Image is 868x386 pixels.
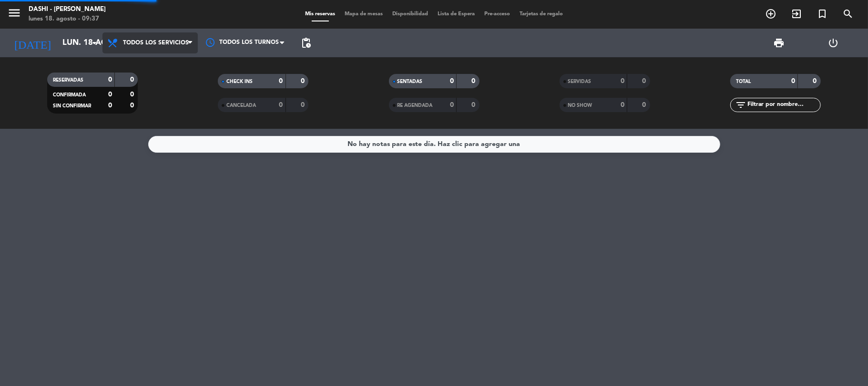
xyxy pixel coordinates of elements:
input: Filtrar por nombre... [746,100,820,110]
strong: 0 [813,78,818,84]
div: LOG OUT [807,29,861,57]
strong: 0 [791,78,795,84]
strong: 0 [450,102,454,108]
span: CHECK INS [226,79,253,84]
strong: 0 [279,78,283,84]
i: arrow_drop_down [89,37,100,49]
span: CANCELADA [226,103,256,108]
i: add_circle_outline [765,8,776,20]
span: CONFIRMADA [53,93,86,97]
span: pending_actions [300,37,312,49]
strong: 0 [108,76,112,83]
span: SIN CONFIRMAR [53,104,91,108]
span: RESERVADAS [53,78,83,83]
span: Disponibilidad [388,11,433,17]
span: SERVIDAS [568,79,592,84]
strong: 0 [642,102,648,108]
strong: 0 [642,78,648,84]
span: print [773,37,785,49]
span: NO SHOW [568,103,592,108]
strong: 0 [279,102,283,108]
div: lunes 18. agosto - 09:37 [29,14,106,24]
strong: 0 [621,102,624,108]
span: RE AGENDADA [398,103,433,108]
span: TOTAL [736,79,751,84]
button: menu [7,6,21,23]
span: Mis reservas [300,11,340,17]
span: Pre-acceso [480,11,515,17]
strong: 0 [301,102,306,108]
strong: 0 [471,102,477,108]
div: Dashi - [PERSON_NAME] [29,5,106,14]
span: Tarjetas de regalo [515,11,568,17]
strong: 0 [108,102,112,109]
strong: 0 [450,78,454,84]
i: [DATE] [7,32,58,53]
div: No hay notas para este día. Haz clic para agregar una [348,139,521,150]
strong: 0 [621,78,624,84]
strong: 0 [471,78,477,84]
strong: 0 [108,91,112,98]
span: Mapa de mesas [340,11,388,17]
strong: 0 [130,76,136,83]
i: menu [7,6,21,20]
strong: 0 [130,102,136,109]
span: Todos los servicios [123,40,189,46]
strong: 0 [301,78,306,84]
i: power_settings_new [828,37,839,49]
i: turned_in_not [817,8,828,20]
i: exit_to_app [791,8,802,20]
i: filter_list [735,99,746,111]
strong: 0 [130,91,136,98]
i: search [842,8,854,20]
span: SENTADAS [398,79,423,84]
span: Lista de Espera [433,11,480,17]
